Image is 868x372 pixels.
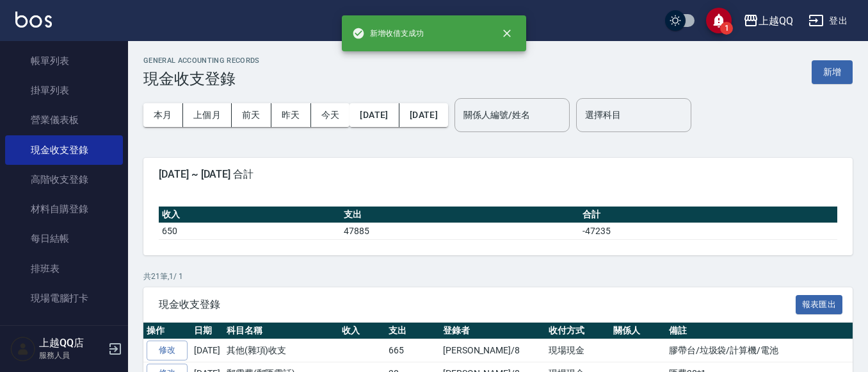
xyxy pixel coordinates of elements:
[385,339,440,362] td: 665
[223,339,339,362] td: 其他(雜項)收支
[191,323,223,339] th: 日期
[385,323,440,339] th: 支出
[5,165,123,194] a: 高階收支登錄
[5,194,123,224] a: 材料自購登錄
[341,207,579,223] th: 支出
[5,283,123,313] a: 現場電腦打卡
[759,13,793,29] div: 上越QQ
[5,105,123,135] a: 營業儀表板
[5,318,123,351] button: 預約管理
[143,103,183,127] button: 本月
[352,27,424,40] span: 新增收借支成功
[5,224,123,253] a: 每日結帳
[610,323,666,339] th: 關係人
[223,323,339,339] th: 科目名稱
[271,103,311,127] button: 昨天
[341,223,579,239] td: 47885
[5,254,123,283] a: 排班表
[147,341,188,360] a: 修改
[143,323,191,339] th: 操作
[796,298,843,310] a: 報表匯出
[5,135,123,165] a: 現金收支登錄
[159,207,341,223] th: 收入
[738,8,798,34] button: 上越QQ
[493,19,521,47] button: close
[545,339,610,362] td: 現場現金
[812,65,853,78] a: 新增
[10,336,36,362] img: Person
[159,168,837,181] span: [DATE] ~ [DATE] 合計
[159,298,796,311] span: 現金收支登錄
[812,60,853,84] button: 新增
[350,103,399,127] button: [DATE]
[399,103,448,127] button: [DATE]
[183,103,232,127] button: 上個月
[545,323,610,339] th: 收付方式
[143,56,260,65] h2: GENERAL ACCOUNTING RECORDS
[39,337,104,350] h5: 上越QQ店
[706,8,732,33] button: save
[720,22,733,35] span: 1
[5,46,123,76] a: 帳單列表
[143,271,853,282] p: 共 21 筆, 1 / 1
[191,339,223,362] td: [DATE]
[440,323,545,339] th: 登錄者
[579,223,837,239] td: -47235
[311,103,350,127] button: 今天
[440,339,545,362] td: [PERSON_NAME]/8
[15,12,52,28] img: Logo
[803,9,853,33] button: 登出
[579,207,837,223] th: 合計
[339,323,385,339] th: 收入
[5,76,123,105] a: 掛單列表
[143,70,260,88] h3: 現金收支登錄
[796,295,843,315] button: 報表匯出
[159,223,341,239] td: 650
[232,103,271,127] button: 前天
[39,350,104,361] p: 服務人員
